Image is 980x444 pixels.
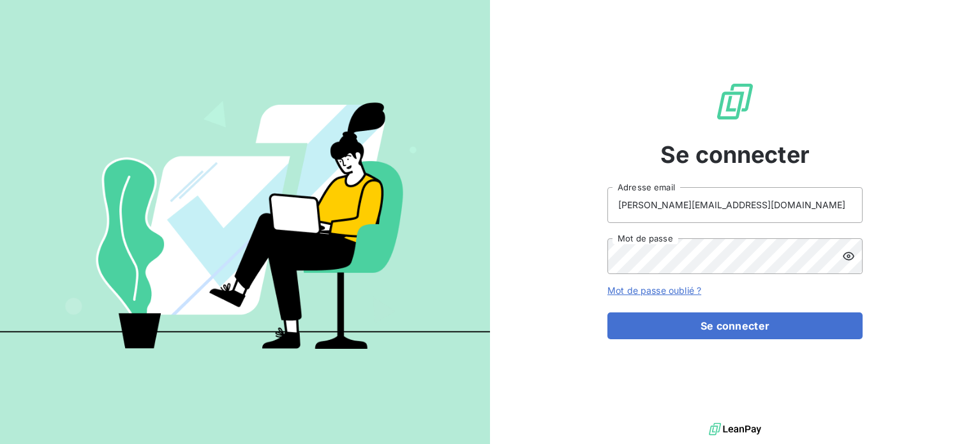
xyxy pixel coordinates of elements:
[607,312,863,339] button: Se connecter
[607,285,701,296] a: Mot de passe oublié ?
[715,81,755,122] img: Logo LeanPay
[660,137,810,172] span: Se connecter
[607,187,863,223] input: placeholder
[709,420,761,439] img: logo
